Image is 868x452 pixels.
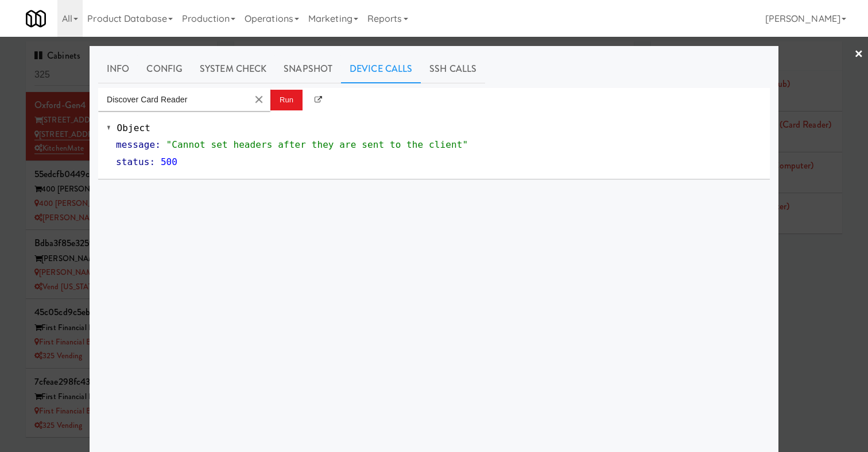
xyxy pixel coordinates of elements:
[117,122,150,133] span: Object
[421,55,485,83] a: SSH Calls
[161,156,177,167] span: 500
[149,156,155,167] span: :
[138,55,191,83] a: Config
[26,9,46,29] img: Micromart
[250,91,268,108] button: Clear Input
[155,139,161,150] span: :
[116,139,155,150] span: message
[191,55,275,83] a: System Check
[98,88,247,111] input: Enter api call...
[341,55,421,83] a: Device Calls
[270,90,303,110] button: Run
[116,156,149,167] span: status
[166,139,468,150] span: "Cannot set headers after they are sent to the client"
[98,55,138,83] a: Info
[854,37,863,72] a: ×
[275,55,341,83] a: Snapshot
